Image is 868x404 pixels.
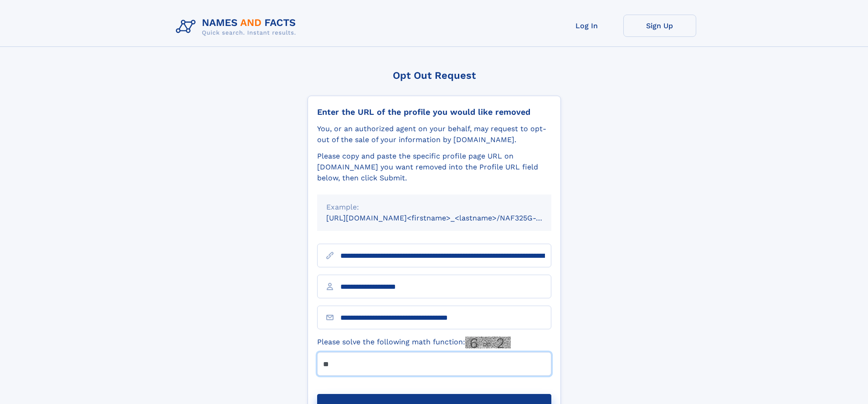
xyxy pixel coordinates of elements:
[172,15,303,39] img: Logo Names and Facts
[317,337,511,348] label: Please solve the following math function:
[317,107,551,117] div: Enter the URL of the profile you would like removed
[326,214,569,222] small: [URL][DOMAIN_NAME]<firstname>_<lastname>/NAF325G-xxxxxxxx
[550,15,623,37] a: Log In
[623,15,696,37] a: Sign Up
[326,202,542,213] div: Example:
[317,151,551,184] div: Please copy and paste the specific profile page URL on [DOMAIN_NAME] you want removed into the Pr...
[317,123,551,145] div: You, or an authorized agent on your behalf, may request to opt-out of the sale of your informatio...
[308,70,561,81] div: Opt Out Request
